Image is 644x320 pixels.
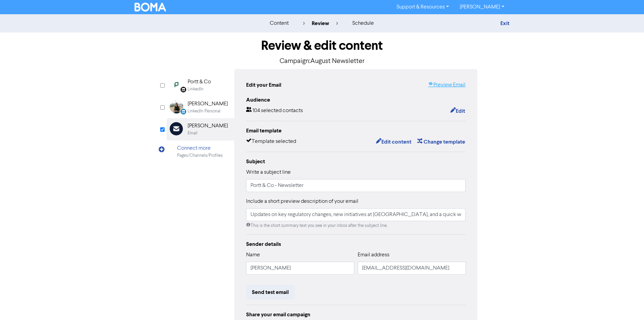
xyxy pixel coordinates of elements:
[246,197,358,206] label: Include a short preview description of your email
[188,108,220,114] div: LinkedIn Personal
[246,137,296,146] div: Template selected
[170,100,183,113] img: LinkedinPersonal
[246,127,466,135] div: Email template
[352,19,374,27] div: schedule
[450,107,466,115] button: Edit
[500,20,509,27] a: Exit
[135,3,166,12] img: BOMA Logo
[454,2,509,13] a: [PERSON_NAME]
[167,141,234,163] div: Connect morePages/Channels/Profiles
[167,96,234,118] div: LinkedinPersonal [PERSON_NAME]LinkedIn Personal
[376,137,412,146] button: Edit content
[170,78,183,91] img: Linkedin
[188,122,228,130] div: [PERSON_NAME]
[246,96,466,104] div: Audience
[167,74,234,96] div: Linkedin Portt & CoLinkedIn
[246,240,466,248] div: Sender details
[358,251,389,259] label: Email address
[246,311,466,319] div: Share your email campaign
[167,56,478,66] p: Campaign: August Newsletter
[246,107,303,115] div: 104 selected contacts
[177,152,223,159] div: Pages/Channels/Profiles
[246,81,281,89] div: Edit your Email
[417,137,466,146] button: Change template
[428,81,466,89] a: Preview Email
[246,285,294,299] button: Send test email
[391,2,454,13] a: Support & Resources
[188,86,204,92] div: LinkedIn
[177,144,223,152] div: Connect more
[188,130,197,136] div: Email
[303,19,338,27] div: review
[246,222,466,229] div: This is the short summary text you see in your inbox after the subject line.
[270,19,289,27] div: content
[246,168,291,176] label: Write a subject line
[188,78,211,86] div: Portt & Co
[610,287,644,320] iframe: Chat Widget
[167,38,478,54] h1: Review & edit content
[188,100,228,108] div: [PERSON_NAME]
[246,157,466,166] div: Subject
[246,251,260,259] label: Name
[167,118,234,140] div: [PERSON_NAME]Email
